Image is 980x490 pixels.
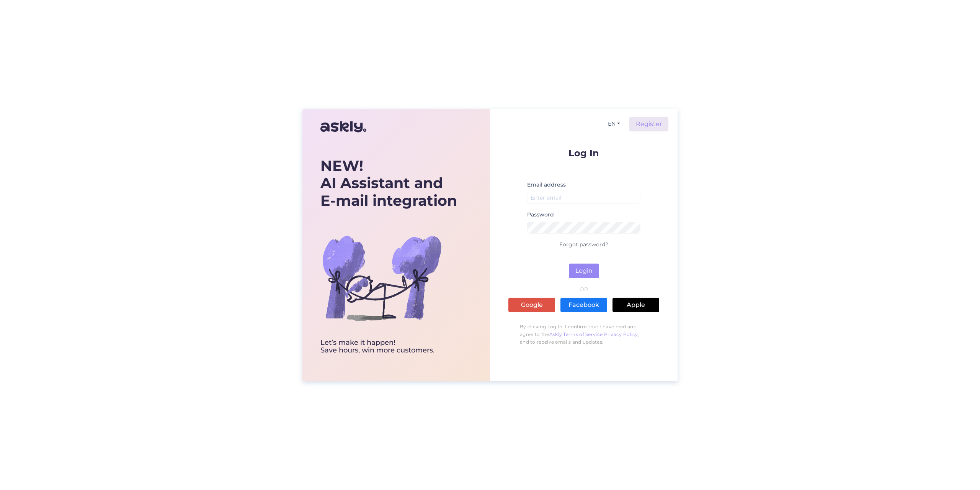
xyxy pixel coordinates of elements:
[527,211,554,219] label: Password
[604,331,638,337] a: Privacy Policy
[578,287,590,292] span: OR
[527,192,640,204] input: Enter email
[508,298,555,312] a: Google
[320,118,366,136] img: Askly
[612,298,659,312] a: Apple
[605,118,623,129] button: EN
[320,216,443,339] img: bg-askly
[569,264,599,278] button: Login
[559,241,608,248] a: Forgot password?
[508,148,659,158] p: Log In
[320,157,363,175] b: NEW!
[629,117,668,131] a: Register
[508,319,659,350] p: By clicking Log In, I confirm that I have read and agree to the , , and to receive emails and upd...
[560,298,607,312] a: Facebook
[549,331,603,337] a: Askly Terms of Service
[320,339,457,354] div: Let’s make it happen! Save hours, win more customers.
[527,181,566,189] label: Email address
[320,157,457,210] div: AI Assistant and E-mail integration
